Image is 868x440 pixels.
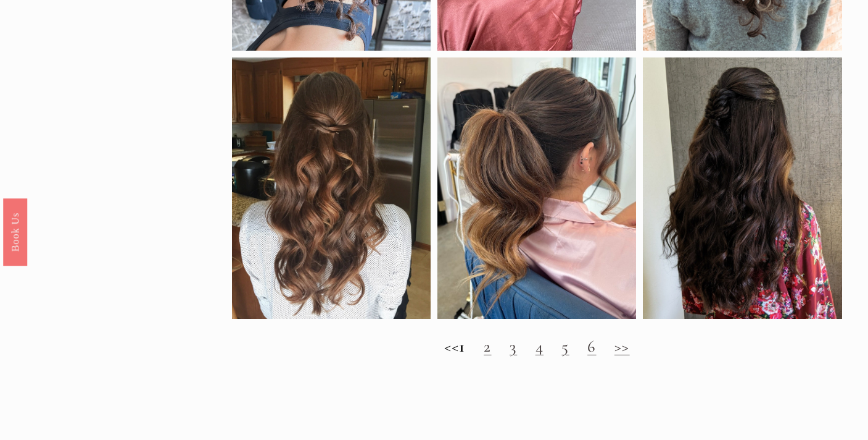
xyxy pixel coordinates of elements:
[561,336,569,357] a: 5
[459,336,465,357] strong: 1
[614,336,630,357] a: >>
[232,337,842,357] h2: <<
[484,336,491,357] a: 2
[3,198,27,266] a: Book Us
[587,336,596,357] a: 6
[510,336,517,357] a: 3
[535,336,544,357] a: 4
